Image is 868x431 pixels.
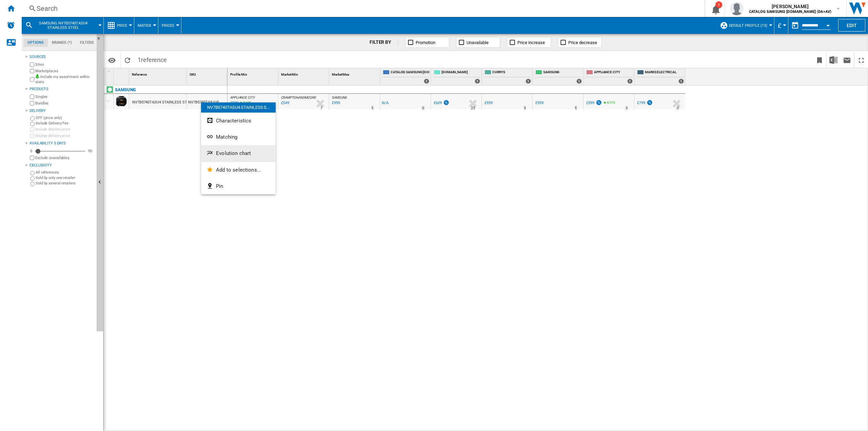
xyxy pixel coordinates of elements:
[201,102,276,113] div: NV7B5740TASU4 STAINLESS S...
[216,183,223,189] span: Pin
[216,167,261,173] span: Add to selections...
[216,118,251,124] span: Characteristics
[216,134,237,140] span: Matching
[201,145,276,161] button: Evolution chart
[201,113,276,129] button: Characteristics
[216,150,251,156] span: Evolution chart
[201,129,276,145] button: Matching
[201,178,276,194] button: Pin...
[201,162,276,178] button: Add to selections...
